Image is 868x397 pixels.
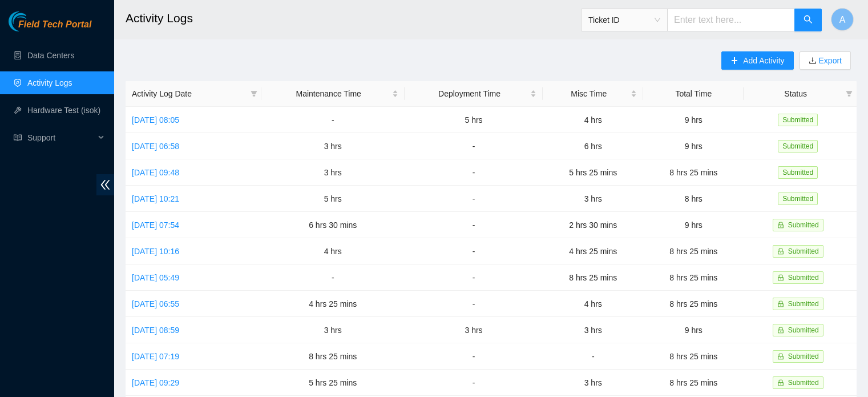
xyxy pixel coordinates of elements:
td: 8 hrs 25 mins [643,291,744,317]
span: filter [248,85,260,102]
a: Export [817,56,842,65]
a: [DATE] 10:16 [132,247,179,256]
input: Enter text here... [667,9,795,31]
a: [DATE] 09:29 [132,378,179,387]
td: 3 hrs [405,317,543,343]
span: search [804,15,813,26]
td: - [405,343,543,370]
td: 5 hrs [405,107,543,133]
td: 8 hrs 25 mins [643,343,744,370]
span: lock [777,222,784,228]
td: 8 hrs 25 mins [643,159,744,186]
span: Submitted [788,221,819,229]
td: 5 hrs 25 mins [261,370,405,396]
span: lock [777,353,784,360]
td: - [405,238,543,264]
span: lock [777,248,784,255]
span: Submitted [778,166,818,179]
td: 8 hrs 25 mins [643,264,744,291]
a: [DATE] 07:54 [132,220,179,230]
td: - [405,264,543,291]
button: search [794,9,822,31]
span: plus [730,57,738,66]
td: 9 hrs [643,133,744,159]
td: 3 hrs [543,370,643,396]
td: 3 hrs [261,133,405,159]
button: A [831,8,854,31]
td: 8 hrs 25 mins [543,264,643,291]
span: Activity Log Date [132,87,246,100]
a: Hardware Test (isok) [27,106,100,115]
span: Submitted [788,247,819,255]
td: 4 hrs [543,291,643,317]
span: Submitted [788,379,819,387]
td: 6 hrs [543,133,643,159]
td: 8 hrs 25 mins [643,238,744,264]
button: downloadExport [800,51,851,70]
span: Submitted [778,114,818,126]
td: - [405,133,543,159]
span: lock [777,300,784,307]
td: - [405,212,543,238]
img: Akamai Technologies [9,11,58,31]
span: lock [777,327,784,334]
span: Submitted [788,326,819,334]
span: double-left [96,174,114,195]
span: download [809,57,817,66]
td: 9 hrs [643,107,744,133]
span: A [839,13,846,27]
td: 9 hrs [643,212,744,238]
a: [DATE] 10:21 [132,194,179,203]
span: Submitted [788,274,819,282]
td: 4 hrs 25 mins [261,291,405,317]
td: 3 hrs [543,186,643,212]
td: 8 hrs 25 mins [261,343,405,370]
a: [DATE] 08:05 [132,115,179,125]
span: filter [251,90,257,97]
td: 5 hrs [261,186,405,212]
td: 2 hrs 30 mins [543,212,643,238]
a: [DATE] 06:58 [132,142,179,151]
td: - [261,264,405,291]
a: [DATE] 08:59 [132,326,179,335]
a: [DATE] 07:19 [132,352,179,361]
span: Add Activity [743,54,784,67]
span: lock [777,274,784,281]
a: Activity Logs [27,78,72,87]
span: filter [846,90,853,97]
td: - [405,159,543,186]
td: 8 hrs [643,186,744,212]
td: 3 hrs [261,317,405,343]
td: - [405,186,543,212]
a: [DATE] 06:55 [132,299,179,308]
span: Status [750,87,841,100]
th: Total Time [643,81,744,107]
span: Submitted [778,193,818,205]
span: read [14,134,22,142]
td: 3 hrs [543,317,643,343]
td: 6 hrs 30 mins [261,212,405,238]
span: filter [843,85,855,102]
td: 5 hrs 25 mins [543,159,643,186]
td: - [543,343,643,370]
td: 8 hrs 25 mins [643,370,744,396]
a: [DATE] 09:48 [132,168,179,177]
td: - [261,107,405,133]
a: Akamai TechnologiesField Tech Portal [9,21,91,35]
span: Support [27,126,95,149]
td: 4 hrs 25 mins [543,238,643,264]
span: Submitted [788,300,819,308]
td: 3 hrs [261,159,405,186]
span: Submitted [778,140,818,153]
td: - [405,370,543,396]
a: Data Centers [27,51,74,60]
span: Submitted [788,352,819,360]
span: Ticket ID [588,11,660,29]
button: plusAdd Activity [721,51,793,70]
td: 4 hrs [543,107,643,133]
td: 4 hrs [261,238,405,264]
a: [DATE] 05:49 [132,273,179,282]
td: - [405,291,543,317]
td: 9 hrs [643,317,744,343]
span: lock [777,379,784,386]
